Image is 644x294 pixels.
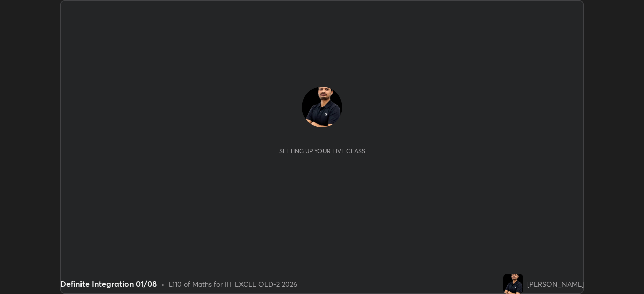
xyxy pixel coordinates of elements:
[60,278,157,290] div: Definite Integration 01/08
[302,87,342,127] img: 735308238763499f9048cdecfa3c01cf.jpg
[161,279,165,289] div: •
[279,147,365,155] div: Setting up your live class
[527,279,584,289] div: [PERSON_NAME]
[169,279,297,289] div: L110 of Maths for IIT EXCEL OLD-2 2026
[503,274,523,294] img: 735308238763499f9048cdecfa3c01cf.jpg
